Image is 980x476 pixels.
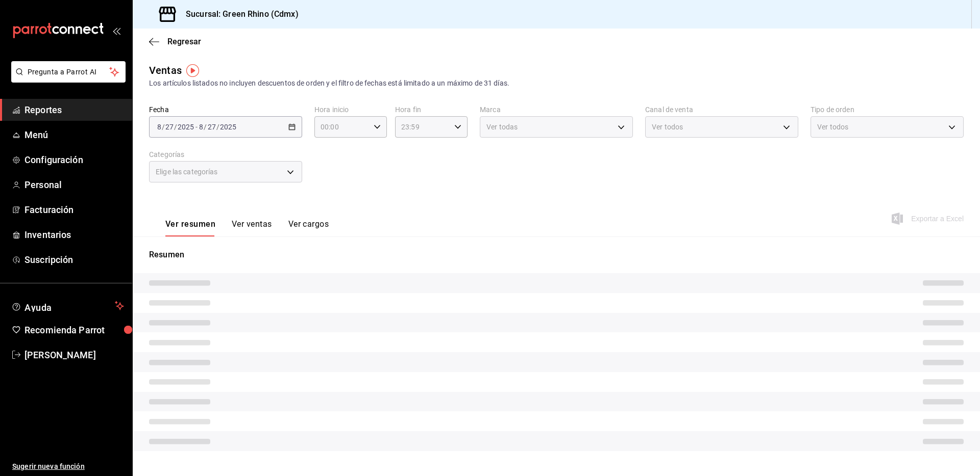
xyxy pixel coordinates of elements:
[149,249,964,261] p: Resumen
[24,178,124,192] span: Personal
[165,219,215,236] button: Ver resumen
[24,128,124,142] span: Menú
[178,8,299,20] h3: Sucursal: Green Rhino (Cdmx)
[199,123,204,131] input: --
[24,253,124,267] span: Suscripción
[204,123,207,131] span: /
[149,63,182,78] div: Ventas
[162,123,165,131] span: /
[149,37,201,46] button: Regresar
[24,228,124,242] span: Inventarios
[149,106,302,113] label: Fecha
[165,123,174,131] input: --
[156,167,218,177] span: Elige las categorías
[314,106,387,113] label: Hora inicio
[186,64,199,77] img: Tooltip marker
[174,123,177,131] span: /
[28,67,110,77] span: Pregunta a Parrot AI
[232,219,272,236] button: Ver ventas
[24,348,124,362] span: [PERSON_NAME]
[395,106,468,113] label: Hora fin
[480,106,633,113] label: Marca
[486,122,518,132] span: Ver todas
[817,122,848,132] span: Ver todos
[216,123,219,131] span: /
[149,151,302,158] label: Categorías
[24,323,124,337] span: Recomienda Parrot
[112,27,120,35] button: open_drawer_menu
[219,123,237,131] input: ----
[207,123,216,131] input: --
[11,61,126,83] button: Pregunta a Parrot AI
[149,78,964,89] div: Los artículos listados no incluyen descuentos de orden y el filtro de fechas está limitado a un m...
[157,123,162,131] input: --
[12,461,124,472] span: Sugerir nueva función
[24,203,124,217] span: Facturación
[24,300,111,312] span: Ayuda
[167,37,201,46] span: Regresar
[195,123,198,131] span: -
[7,74,126,85] a: Pregunta a Parrot AI
[24,103,124,117] span: Reportes
[165,219,329,236] div: navigation tabs
[645,106,798,113] label: Canal de venta
[811,106,964,113] label: Tipo de orden
[177,123,194,131] input: ----
[288,219,329,236] button: Ver cargos
[24,153,124,167] span: Configuración
[652,122,683,132] span: Ver todos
